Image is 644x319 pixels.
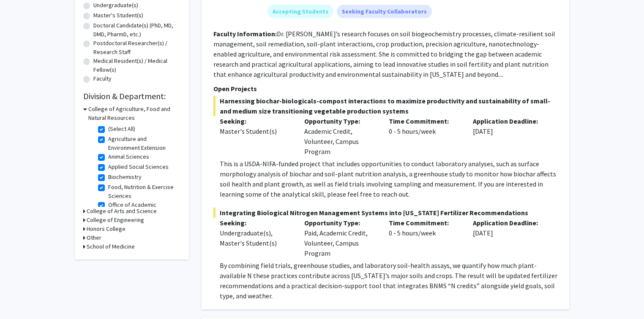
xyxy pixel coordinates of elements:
[108,200,178,218] label: Office of Academic Programs
[473,218,545,228] p: Application Deadline:
[108,124,135,133] label: (Select All)
[108,135,178,152] label: Agriculture and Environment Extension
[108,162,169,171] label: Applied Social Sciences
[87,242,135,251] h3: School of Medicine
[87,207,157,216] h3: College of Arts and Science
[87,224,126,233] h3: Honors College
[88,105,180,122] h3: College of Agriculture, Food and Natural Resources
[304,218,376,228] p: Opportunity Type:
[108,183,178,200] label: Food, Nutrition & Exercise Sciences
[467,218,551,258] div: [DATE]
[467,116,551,157] div: [DATE]
[93,39,180,57] label: Postdoctoral Researcher(s) / Research Staff
[108,173,142,181] label: Biochemistry
[213,208,557,218] span: Integrating Biological Nitrogen Management Systems into [US_STATE] Fertilizer Recommendations
[220,228,292,248] div: Undergraduate(s), Master's Student(s)
[83,91,180,101] h2: Division & Department:
[220,218,292,228] p: Seeking:
[267,5,333,18] mat-chip: Accepting Students
[382,218,467,258] div: 0 - 5 hours/week
[213,30,555,78] fg-read-more: Dr. [PERSON_NAME]’s research focuses on soil biogeochemistry processes, climate-resilient soil ma...
[93,74,112,83] label: Faculty
[298,116,382,157] div: Academic Credit, Volunteer, Campus Program
[220,116,292,126] p: Seeking:
[93,11,143,20] label: Master's Student(s)
[108,152,149,161] label: Animal Sciences
[304,116,376,126] p: Opportunity Type:
[220,126,292,136] div: Master's Student(s)
[213,30,277,38] b: Faculty Information:
[220,159,557,199] p: This is a USDA-NIFA-funded project that includes opportunities to conduct laboratory analyses, su...
[87,216,144,224] h3: College of Engineering
[337,5,432,18] mat-chip: Seeking Faculty Collaborators
[6,281,36,313] iframe: Chat
[389,218,461,228] p: Time Commitment:
[298,218,382,258] div: Paid, Academic Credit, Volunteer, Campus Program
[93,57,180,74] label: Medical Resident(s) / Medical Fellow(s)
[93,21,180,39] label: Doctoral Candidate(s) (PhD, MD, DMD, PharmD, etc.)
[213,96,557,116] span: Harnessing biochar-biologicals-compost interactions to maximize productivity and sustainability o...
[213,84,557,94] p: Open Projects
[382,116,467,157] div: 0 - 5 hours/week
[473,116,545,126] p: Application Deadline:
[93,1,138,10] label: Undergraduate(s)
[87,233,101,242] h3: Other
[220,260,557,301] p: By combining field trials, greenhouse studies, and laboratory soil-health assays, we quantify how...
[389,116,461,126] p: Time Commitment:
